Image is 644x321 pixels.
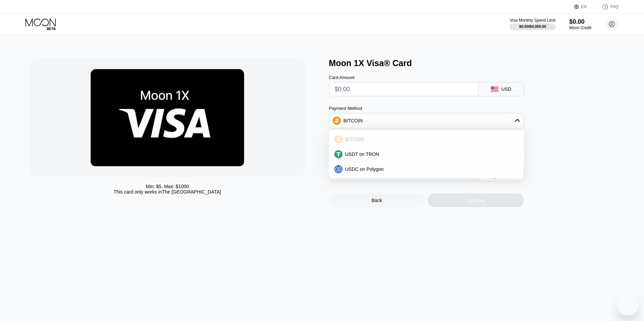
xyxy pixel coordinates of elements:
div: This card only works in The [GEOGRAPHIC_DATA] [114,189,221,195]
iframe: Кнопка запуска окна обмена сообщениями [617,294,639,316]
div: Back [329,194,425,207]
div: BITCOIN [329,114,523,127]
div: USDC on Polygon [331,162,522,176]
div: Moon Credit [569,25,591,30]
div: Moon 1X Visa® Card [329,58,621,68]
div: $0.00Moon Credit [569,18,591,30]
div: USD [501,86,512,92]
div: $0.00 / $4,000.00 [519,24,546,28]
span: USDT on TRON [345,152,380,157]
input: $0.00 [335,82,473,96]
div: Payment Method [329,106,524,111]
div: $0.00 [569,18,591,25]
div: EN [581,4,587,9]
div: Visa Monthly Spend Limit$0.00/$4,000.00 [510,18,555,30]
div: EN [574,3,595,10]
div: Min: $ 5 , Max: $ 1000 [146,184,189,189]
div: BITCOIN [344,118,363,123]
div: Visa Monthly Spend Limit [510,18,555,23]
span: USDC on Polygon [345,166,384,172]
div: Card Amount [329,75,478,80]
div: BITCOIN [331,133,522,146]
div: USDT on TRON [331,147,522,161]
div: FAQ [610,4,619,9]
div: Back [371,198,382,203]
span: BITCOIN [345,137,365,142]
div: FAQ [595,3,619,10]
